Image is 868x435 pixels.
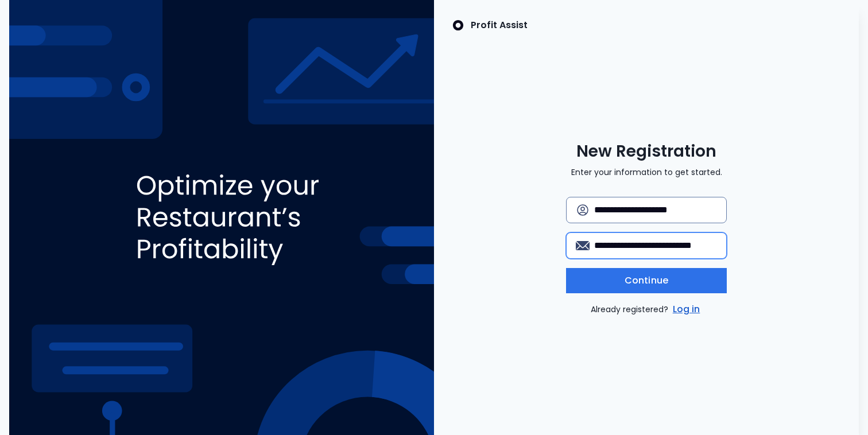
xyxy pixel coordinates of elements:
a: Log in [671,302,703,316]
button: Continue [566,268,727,293]
img: SpotOn Logo [452,18,464,32]
p: Enter your information to get started. [571,166,722,178]
p: Already registered? [591,302,703,316]
span: New Registration [576,141,716,162]
span: Continue [625,274,668,288]
p: Profit Assist [471,18,528,32]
